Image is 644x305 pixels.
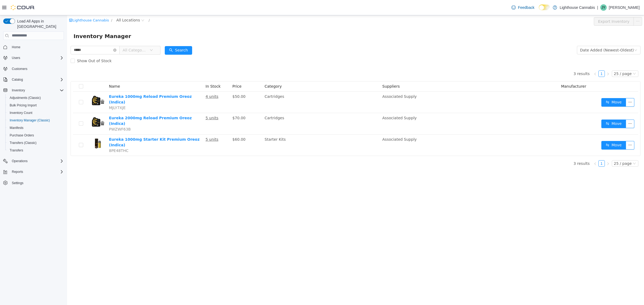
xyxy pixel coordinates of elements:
[1,87,66,94] button: Inventory
[547,55,565,61] div: 25 / page
[10,158,64,164] span: Operations
[10,76,64,83] span: Catalog
[165,122,178,126] span: $60.00
[8,117,52,124] a: Inventory Manager (Classic)
[494,69,519,73] span: Manufacturer
[567,33,570,37] i: icon: down
[532,55,537,61] a: 1
[10,87,64,94] span: Inventory
[12,77,23,82] span: Catalog
[10,148,23,152] span: Transfers
[559,126,567,134] button: icon: ellipsis
[531,55,538,62] li: 1
[8,110,35,116] a: Inventory Count
[195,119,313,140] td: Starter Kits
[518,5,534,10] span: Feedback
[10,103,37,107] span: Bulk Pricing Import
[8,95,64,101] span: Adjustments (Classic)
[24,79,38,92] img: Eureka 1000mg Reload Premium Oreoz (Indica) hero shot
[534,104,559,113] button: icon: swapMove
[526,57,530,60] i: icon: left
[8,147,64,154] span: Transfers
[195,98,313,119] td: Cartridges
[1,168,66,176] button: Reports
[1,76,66,83] button: Catalog
[24,100,38,113] img: Eureka 2000mg Reload Premium Oreoz (Indica) hero shot
[1,43,66,51] button: Home
[1,54,66,62] button: Users
[98,31,125,39] button: icon: searchSearch
[8,140,64,146] span: Transfers (Classic)
[315,122,350,126] span: Associated Supply
[513,31,567,39] div: Date Added (Newest-Oldest)
[5,109,66,117] button: Inventory Count
[547,145,565,151] div: 25 / page
[3,41,64,201] nav: Complex example
[506,55,522,62] li: 3 results
[165,69,174,73] span: Price
[559,83,567,91] button: icon: ellipsis
[138,69,153,73] span: In Stock
[12,45,20,49] span: Home
[42,79,125,89] a: Eureka 1000mg Reload Premium Oreoz (Indica)
[10,44,23,50] a: Home
[539,10,539,10] span: Dark Mode
[10,179,64,186] span: Settings
[10,180,25,186] a: Settings
[5,102,66,109] button: Bulk Pricing Import
[315,69,333,73] span: Suppliers
[1,179,66,187] button: Settings
[8,140,39,146] a: Transfers (Classic)
[10,65,64,72] span: Customers
[67,15,644,305] iframe: To enrich screen reader interactions, please activate Accessibility in Grammarly extension settings
[538,145,544,151] li: Next Page
[165,79,178,83] span: $50.00
[1,65,66,73] button: Customers
[566,57,569,61] i: icon: down
[42,90,58,95] span: MJLY7XJE
[5,139,66,147] button: Transfers (Classic)
[602,4,605,11] span: JY
[506,145,522,151] li: 3 results
[532,145,537,151] a: 1
[10,118,50,122] span: Inventory Manager (Classic)
[531,145,538,151] li: 1
[539,147,543,150] i: icon: right
[539,5,550,10] input: Dark Mode
[12,88,25,92] span: Inventory
[534,126,559,134] button: icon: swapMove
[8,95,43,101] a: Adjustments (Classic)
[534,83,559,91] button: icon: swapMove
[42,69,53,73] span: Name
[609,4,640,11] p: [PERSON_NAME]
[8,132,36,139] a: Purchase Orders
[509,2,536,13] a: Feedback
[12,181,23,185] span: Settings
[5,124,66,132] button: Manifests
[315,101,350,105] span: Associated Supply
[10,76,25,83] button: Catalog
[15,18,64,29] span: Load All Apps in [GEOGRAPHIC_DATA]
[600,4,607,11] div: Jessie Yao
[539,57,543,60] i: icon: right
[138,79,151,83] u: 4 units
[10,126,23,130] span: Manifests
[83,33,86,37] i: icon: down
[5,147,66,154] button: Transfers
[538,55,544,62] li: Next Page
[315,79,350,83] span: Associated Supply
[11,5,35,10] img: Cova
[526,147,530,150] i: icon: left
[10,111,32,115] span: Inventory Count
[8,110,64,116] span: Inventory Count
[525,55,531,62] li: Previous Page
[12,159,28,163] span: Operations
[10,55,22,61] button: Users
